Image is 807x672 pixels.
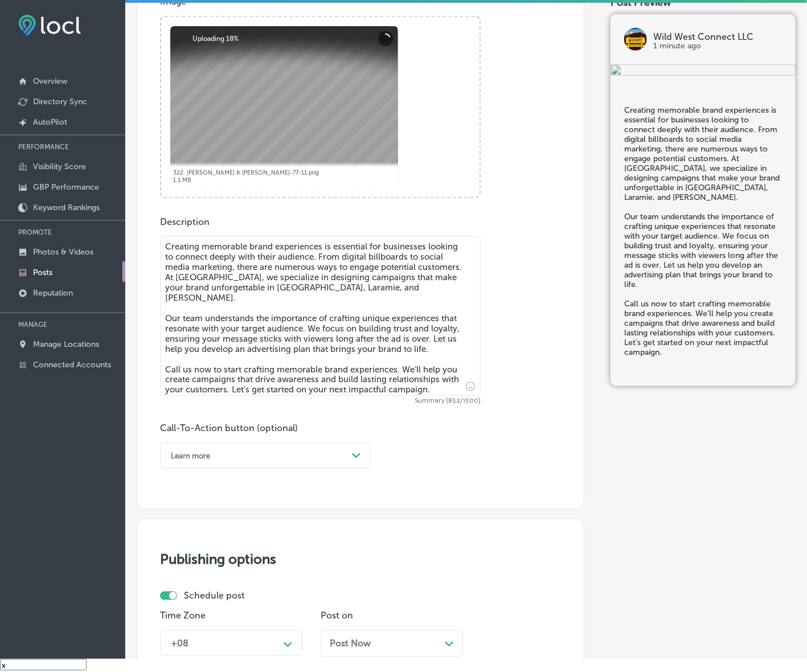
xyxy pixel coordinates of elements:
[330,638,371,649] span: Post Now
[33,97,87,106] p: Directory Sync
[18,15,81,36] img: fda3e92497d09a02dc62c9cd864e3231.png
[171,452,210,460] div: Learn more
[33,162,86,171] p: Visibility Score
[184,591,245,601] label: Schedule post
[33,268,52,277] p: Posts
[160,216,210,227] label: Description
[33,76,67,86] p: Overview
[171,638,189,649] div: +08
[624,105,782,357] h5: Creating memorable brand experiences is essential for businesses looking to connect deeply with t...
[33,339,99,349] p: Manage Locations
[33,247,93,257] p: Photos & Videos
[33,182,99,192] p: GBP Performance
[33,203,100,212] p: Keyword Rankings
[33,360,111,370] p: Connected Accounts
[160,610,302,621] p: Time Zone
[653,32,782,42] p: Wild West Connect LLC
[160,236,481,396] textarea: Creating memorable brand experiences is essential for businesses looking to connect deeply with t...
[160,398,481,405] span: Summary (852/1500)
[653,42,782,51] p: 1 minute ago
[161,17,243,28] a: Powered by PQINA
[160,551,561,568] h3: Publishing options
[624,28,647,51] img: logo
[33,288,73,298] p: Reputation
[611,64,796,78] img: bad41bed-e295-44c2-8071-dfa340deca97
[33,117,67,127] p: AutoPilot
[321,610,463,621] p: Post on
[461,379,475,394] span: Insert emoji
[160,423,298,434] label: Call-To-Action button (optional)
